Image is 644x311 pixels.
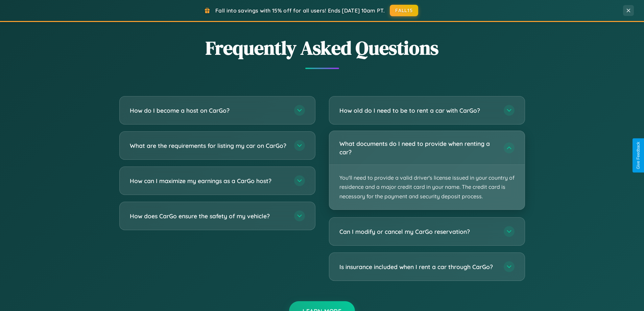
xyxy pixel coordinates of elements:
[339,139,497,156] h3: What documents do I need to provide when renting a car?
[339,106,497,115] h3: How old do I need to be to rent a car with CarGo?
[215,7,385,14] span: Fall into savings with 15% off for all users! Ends [DATE] 10am PT.
[130,106,287,115] h3: How do I become a host on CarGo?
[130,212,287,220] h3: How does CarGo ensure the safety of my vehicle?
[119,35,525,61] h2: Frequently Asked Questions
[636,142,641,169] div: Give Feedback
[390,5,418,16] button: FALL15
[130,141,287,150] h3: What are the requirements for listing my car on CarGo?
[339,227,497,236] h3: Can I modify or cancel my CarGo reservation?
[339,263,497,271] h3: Is insurance included when I rent a car through CarGo?
[329,165,525,209] p: You'll need to provide a valid driver's license issued in your country of residence and a major c...
[130,177,287,185] h3: How can I maximize my earnings as a CarGo host?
